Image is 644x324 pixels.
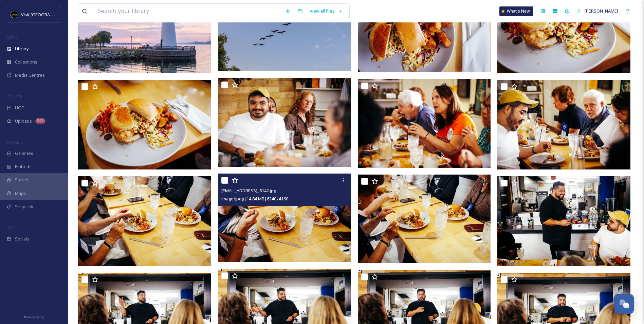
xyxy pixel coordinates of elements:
span: Maps [15,190,26,197]
span: Stories [15,177,30,183]
button: Open Chat [614,294,634,314]
img: ext_1758240456.048103_klockoco@gmail.com-IMG_8142.jpg [218,174,351,263]
img: ext_1758240421.47385_klockoco@gmail.com-IMG_8126.jpg [497,176,632,266]
img: ext_1758240483.865861_klockoco@gmail.com-IMG_8244.jpg [218,78,351,167]
span: Visit [GEOGRAPHIC_DATA] [21,11,74,18]
span: Media Centres [15,72,45,78]
span: Galleries [15,150,33,157]
span: Embeds [15,163,32,170]
span: Socials [15,236,29,242]
img: ext_1758240448.633281_klockoco@gmail.com-IMG_8139.jpg [358,175,491,264]
span: Collections [15,59,37,65]
span: WIDGETS [7,140,22,145]
a: View all files [306,4,346,18]
img: ext_1758240487.316509_klockoco@gmail.com-IMG_8249.jpg [78,80,213,169]
a: [PERSON_NAME] [573,4,622,18]
span: SnapLink [15,203,34,210]
span: [PERSON_NAME] [585,8,618,14]
img: VISIT%20DETROIT%20LOGO%20-%20BLACK%20BACKGROUND.png [11,11,18,18]
span: COLLECT [7,94,21,99]
a: Privacy Policy [24,312,44,321]
a: What's New [499,6,533,16]
img: ext_1758240459.127618_klockoco@gmail.com-IMG_8191.jpg [497,80,632,169]
div: 341 [35,118,45,124]
span: image/jpeg | 14.84 MB | 6240 x 4160 [221,196,288,202]
span: Privacy Policy [24,315,44,319]
img: ext_1758240478.348897_klockoco@gmail.com-IMG_8203.jpg [358,79,491,168]
span: Library [15,46,29,52]
span: [EMAIL_ADDRESS]_8142.jpg [221,187,276,194]
input: Search your library [94,4,282,19]
img: ext_1758240457.724229_klockoco@gmail.com-IMG_8145.jpg [78,176,213,266]
span: Uploads [15,118,32,124]
span: MEDIA [7,35,19,40]
span: UGC [15,105,24,111]
span: SOCIALS [7,225,20,230]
